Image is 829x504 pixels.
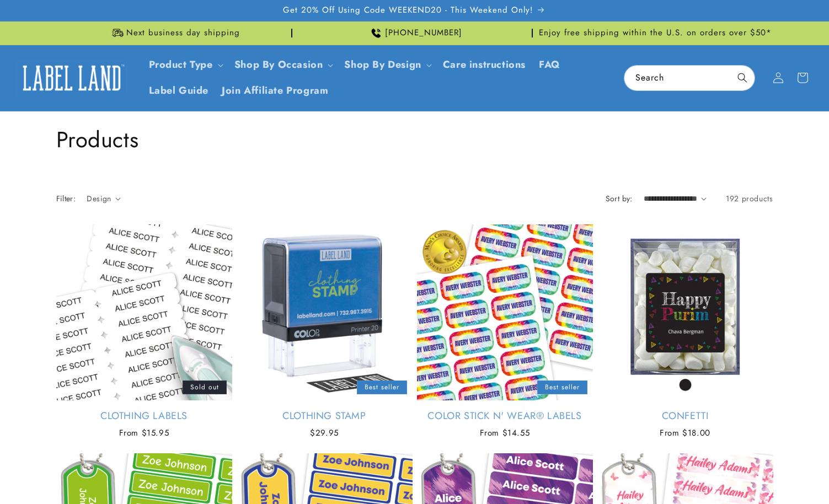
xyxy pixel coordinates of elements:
span: Design [87,193,111,204]
a: Care instructions [436,52,532,78]
summary: Shop By Design [338,52,436,78]
a: Label Land [13,57,131,99]
span: 192 products [726,193,773,204]
h2: Filter: [56,193,76,205]
summary: Shop By Occasion [228,52,338,78]
div: Announcement [537,22,773,45]
span: Next business day shipping [126,28,240,39]
a: Product Type [149,57,213,72]
span: Shop By Occasion [234,58,323,71]
label: Sort by: [606,193,633,204]
span: Get 20% Off Using Code WEEKEND20 - This Weekend Only! [283,5,533,16]
a: Join Affiliate Program [215,78,335,104]
span: FAQ [539,58,560,71]
a: Label Guide [142,78,216,104]
a: Clothing Labels [56,410,232,422]
span: Enjoy free shipping within the U.S. on orders over $50* [539,28,772,39]
img: Label Land [17,61,127,95]
button: Search [730,66,755,90]
summary: Design (0 selected) [87,193,121,205]
span: [PHONE_NUMBER] [385,28,462,39]
a: FAQ [532,52,567,78]
span: Care instructions [443,58,526,71]
span: Label Guide [149,84,209,97]
a: Shop By Design [344,57,421,72]
div: Announcement [56,22,292,45]
summary: Product Type [142,52,228,78]
a: Clothing Stamp [237,410,413,422]
h1: Products [56,125,773,154]
div: Announcement [297,22,533,45]
a: Color Stick N' Wear® Labels [417,410,593,422]
a: Confetti [597,410,773,422]
span: Join Affiliate Program [222,84,328,97]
